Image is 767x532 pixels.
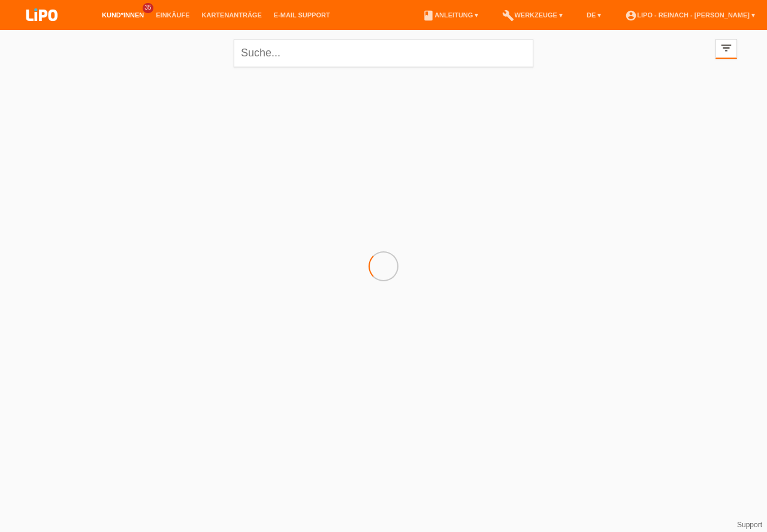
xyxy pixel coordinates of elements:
[502,10,514,22] i: build
[625,10,637,22] i: account_circle
[150,11,195,19] a: Einkäufe
[268,11,336,19] a: E-Mail Support
[619,11,761,19] a: account_circleLIPO - Reinach - [PERSON_NAME] ▾
[720,41,733,55] i: filter_list
[234,39,533,67] input: Suche...
[737,521,762,529] a: Support
[496,11,569,19] a: buildWerkzeuge ▾
[581,11,607,19] a: DE ▾
[196,11,268,19] a: Kartenanträge
[416,11,484,19] a: bookAnleitung ▾
[96,11,150,19] a: Kund*innen
[12,25,72,34] a: LIPO pay
[422,10,434,22] i: book
[143,3,153,13] span: 35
